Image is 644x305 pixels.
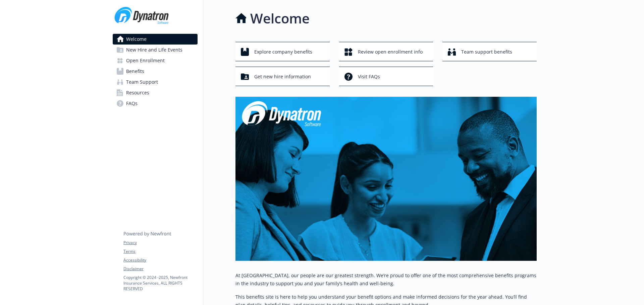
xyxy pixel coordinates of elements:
[358,70,380,83] span: Visit FAQs
[113,34,198,45] a: Welcome
[126,45,182,55] span: New Hire and Life Events
[113,77,198,87] a: Team Support
[339,67,433,86] button: Visit FAQs
[123,257,197,263] a: Accessibility
[126,66,144,77] span: Benefits
[113,98,198,109] a: FAQs
[254,46,312,58] span: Explore company benefits
[113,45,198,55] a: New Hire and Life Events
[113,55,198,66] a: Open Enrollment
[123,240,197,246] a: Privacy
[126,55,165,66] span: Open Enrollment
[126,98,138,109] span: FAQs
[123,275,197,292] p: Copyright © 2024 - 2025 , Newfront Insurance Services, ALL RIGHTS RESERVED
[123,248,197,254] a: Terms
[235,97,537,261] img: overview page banner
[254,70,311,83] span: Get new hire information
[339,42,433,61] button: Review open enrollment info
[123,266,197,272] a: Disclaimer
[113,66,198,77] a: Benefits
[126,87,149,98] span: Resources
[250,8,310,28] h1: Welcome
[358,46,423,58] span: Review open enrollment info
[235,67,330,86] button: Get new hire information
[442,42,537,61] button: Team support benefits
[113,87,198,98] a: Resources
[235,42,330,61] button: Explore company benefits
[126,77,158,87] span: Team Support
[235,272,537,288] p: At [GEOGRAPHIC_DATA], our people are our greatest strength. We’re proud to offer one of the most ...
[461,46,512,58] span: Team support benefits
[126,34,147,45] span: Welcome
